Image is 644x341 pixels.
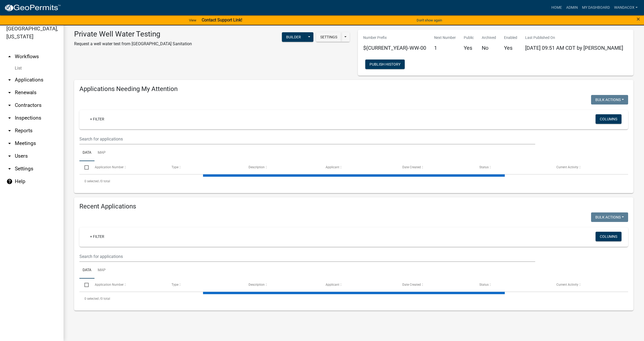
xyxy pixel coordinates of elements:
a: View [187,16,199,25]
datatable-header-cell: Application Number [89,161,166,174]
button: Builder [282,32,305,42]
datatable-header-cell: Date Created [397,279,474,291]
h5: ${CURRENT_YEAR}-WW-00 [363,45,426,51]
i: arrow_drop_down [6,102,13,108]
a: Map [94,144,109,161]
h5: Yes [464,45,474,51]
span: Application Number [95,165,124,169]
a: Map [94,262,109,279]
h5: No [482,45,496,51]
button: Don't show again [415,16,444,25]
datatable-header-cell: Status [474,279,551,291]
datatable-header-cell: Application Number [89,279,166,291]
datatable-header-cell: Date Created [397,161,474,174]
wm-modal-confirm: Workflow Publish History [365,62,405,67]
button: Settings [316,32,341,42]
button: Bulk Actions [591,212,628,222]
h4: Recent Applications [79,203,628,210]
i: arrow_drop_down [6,115,13,121]
span: Current Activity [556,283,578,287]
span: Applicant [326,165,339,169]
i: help [6,178,13,185]
span: Current Activity [556,165,578,169]
button: Close [637,16,640,22]
i: arrow_drop_down [6,89,13,96]
p: Next Number [434,35,456,40]
span: Date Created [402,165,421,169]
p: Public [464,35,474,40]
span: 0 selected / [84,297,101,301]
a: Data [79,262,94,279]
datatable-header-cell: Description [244,279,321,291]
span: [DATE] 09:51 AM CDT by [PERSON_NAME] [525,45,623,51]
datatable-header-cell: Applicant [320,279,397,291]
datatable-header-cell: Current Activity [551,279,628,291]
i: arrow_drop_down [6,128,13,134]
span: Description [249,283,265,287]
p: Enabled [504,35,517,40]
a: Admin [564,3,580,13]
a: WandaCox [612,3,640,13]
i: arrow_drop_down [6,77,13,83]
datatable-header-cell: Status [474,161,551,174]
span: Date Created [402,283,421,287]
span: Applicant [326,283,339,287]
p: Number Prefix [363,35,426,40]
a: My Dashboard [580,3,612,13]
h4: Applications Needing My Attention [79,85,628,93]
span: Application Number [95,283,124,287]
datatable-header-cell: Current Activity [551,161,628,174]
span: Type [172,165,178,169]
span: 0 selected / [84,179,101,183]
strong: Contact Support Link! [202,17,242,22]
datatable-header-cell: Type [166,161,244,174]
datatable-header-cell: Description [244,161,321,174]
div: 0 total [79,292,628,305]
span: × [637,15,640,23]
button: Bulk Actions [591,95,628,104]
a: Home [549,3,564,13]
button: Columns [596,114,622,124]
i: arrow_drop_down [6,140,13,147]
a: + Filter [86,232,109,241]
button: Columns [596,232,622,241]
h3: Private Well Water Testing [74,30,192,39]
datatable-header-cell: Type [166,279,244,291]
a: + Filter [86,114,109,124]
p: Last Published On [525,35,623,40]
span: Type [172,283,178,287]
button: Publish History [365,60,405,69]
span: Status [479,165,489,169]
datatable-header-cell: Select [79,279,89,291]
input: Search for applications [79,134,535,144]
i: arrow_drop_down [6,153,13,159]
i: arrow_drop_down [6,166,13,172]
div: 0 total [79,175,628,188]
span: Status [479,283,489,287]
h5: 1 [434,45,456,51]
i: arrow_drop_up [6,53,13,60]
datatable-header-cell: Applicant [320,161,397,174]
datatable-header-cell: Select [79,161,89,174]
span: Description [249,165,265,169]
a: Data [79,144,94,161]
p: Request a well water test from [GEOGRAPHIC_DATA] Sanitation [74,41,192,47]
p: Archived [482,35,496,40]
input: Search for applications [79,251,535,262]
h5: Yes [504,45,517,51]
